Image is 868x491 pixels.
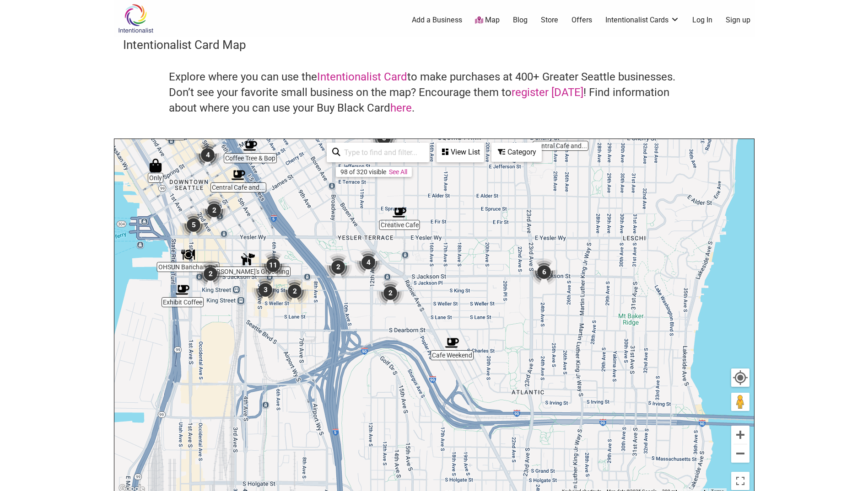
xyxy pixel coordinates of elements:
img: Intentionalist [114,4,157,33]
div: 2 [200,197,228,224]
h4: Explore where you can use the to make purchases at 400+ Greater Seattle businesses. Don’t see you... [169,69,700,116]
div: Exhibit Coffee [176,283,189,297]
div: Coffee Tree & Bop [243,139,257,153]
h3: Intentionalist Card Map [123,37,745,53]
a: Intentionalist Cards [605,15,679,25]
div: 98 of 320 visible [340,168,386,176]
div: Type to search and filter [327,143,429,162]
button: Zoom in [731,426,749,444]
div: View List [437,144,483,161]
div: Filter by category [491,143,542,162]
div: Category [492,144,541,161]
div: 2 [281,278,308,305]
div: Only [149,159,162,172]
button: Zoom out [731,444,749,463]
a: Intentionalist Card [317,70,407,83]
div: 11 [259,251,287,279]
a: Offers [571,15,592,25]
div: 3 [252,276,279,304]
a: Blog [513,15,528,25]
div: 6 [530,258,558,286]
input: Type to find and filter... [340,144,424,161]
div: 4 [194,141,221,169]
div: Central Cafe and Juice Bar [554,127,567,140]
a: Sign up [726,15,750,25]
button: Your Location [731,368,749,387]
a: here [390,101,412,114]
div: 2 [197,260,224,288]
div: 4 [355,249,382,276]
div: Ritchard's Grooming [241,252,255,266]
div: 2 [377,279,404,307]
div: Cafe Weekend [445,336,459,350]
button: Drag Pegman onto the map to open Street View [731,393,749,411]
a: Add a Business [412,15,462,25]
div: 2 [324,253,352,281]
div: 5 [180,211,207,239]
div: Central Cafe and Juice Bar [232,168,245,182]
div: OHSUN Banchan Deli [181,248,195,262]
a: Map [475,15,500,26]
div: Creative Cafe [393,206,406,219]
a: Store [541,15,558,25]
a: register [DATE] [512,86,583,99]
a: See All [389,168,407,176]
a: Log In [692,15,712,25]
button: Toggle fullscreen view [730,471,750,491]
div: See a list of the visible businesses [437,143,484,162]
